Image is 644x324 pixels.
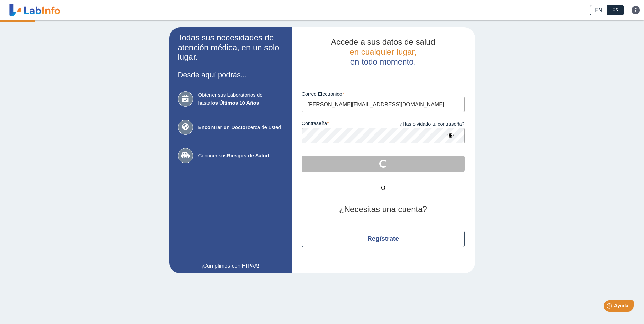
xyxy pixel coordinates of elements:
[198,124,248,130] b: Encontrar un Doctor
[198,91,283,107] span: Obtener sus Laboratorios de hasta
[590,5,607,15] a: EN
[584,298,637,317] iframe: Help widget launcher
[178,262,283,270] a: ¡Cumplimos con HIPAA!
[227,152,269,158] b: Riesgos de Salud
[350,57,416,66] span: en todo momento.
[383,121,465,128] a: ¿Has olvidado tu contraseña?
[363,184,404,192] span: O
[302,204,465,214] h2: ¿Necesitas una cuenta?
[178,71,283,79] h3: Desde aquí podrás...
[198,124,283,131] span: cerca de usted
[302,91,465,97] label: Correo Electronico
[210,100,259,106] b: los Últimos 10 Años
[607,5,624,15] a: ES
[198,152,283,160] span: Conocer sus
[350,47,416,56] span: en cualquier lugar,
[331,37,435,47] span: Accede a sus datos de salud
[178,33,283,62] h2: Todas sus necesidades de atención médica, en un solo lugar.
[302,121,383,128] label: contraseña
[302,231,465,247] button: Regístrate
